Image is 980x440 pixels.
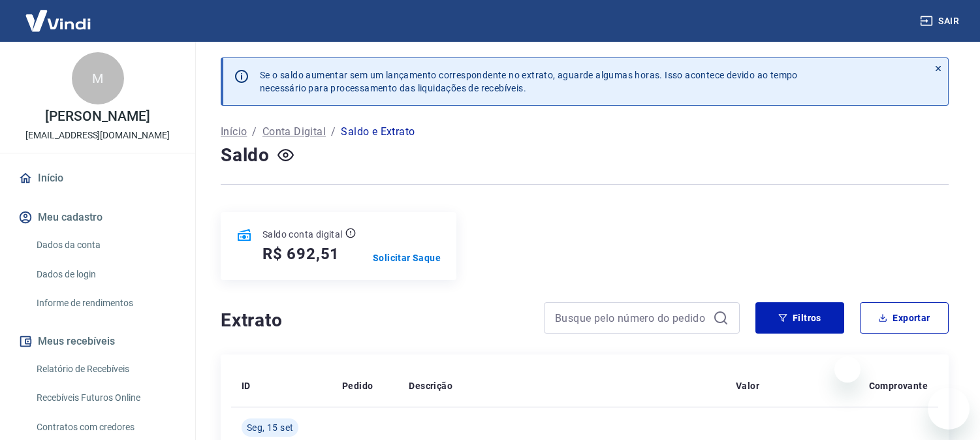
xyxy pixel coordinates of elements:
h5: R$ 692,51 [262,244,340,264]
p: ID [242,379,251,392]
p: Saldo e Extrato [341,124,415,140]
p: Descrição [409,379,452,392]
p: Comprovante [869,379,928,392]
a: Informe de rendimentos [31,290,180,317]
p: Se o saldo aumentar sem um lançamento correspondente no extrato, aguarde algumas horas. Isso acon... [260,69,798,95]
button: Meus recebíveis [16,327,180,356]
span: Seg, 15 set [247,421,293,434]
p: Saldo conta digital [262,228,343,241]
iframe: Botão para abrir a janela de mensagens [928,388,970,430]
input: Busque pelo número do pedido [555,308,708,328]
p: Valor [736,379,759,392]
a: Dados da conta [31,232,180,259]
p: / [331,124,336,140]
p: [PERSON_NAME] [45,110,150,123]
button: Sair [917,9,964,33]
a: Início [221,124,247,140]
button: Filtros [755,302,844,334]
iframe: Fechar mensagem [834,356,861,383]
button: Exportar [860,302,949,334]
p: / [252,124,257,140]
img: Vindi [16,1,101,40]
a: Relatório de Recebíveis [31,356,180,383]
h4: Extrato [221,307,528,334]
a: Dados de login [31,261,180,288]
h4: Saldo [221,142,270,168]
p: Pedido [342,379,373,392]
a: Solicitar Saque [373,251,441,264]
div: M [72,52,124,104]
a: Recebíveis Futuros Online [31,385,180,411]
p: [EMAIL_ADDRESS][DOMAIN_NAME] [25,129,170,142]
a: Início [16,164,180,193]
a: Conta Digital [262,124,326,140]
button: Meu cadastro [16,203,180,232]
